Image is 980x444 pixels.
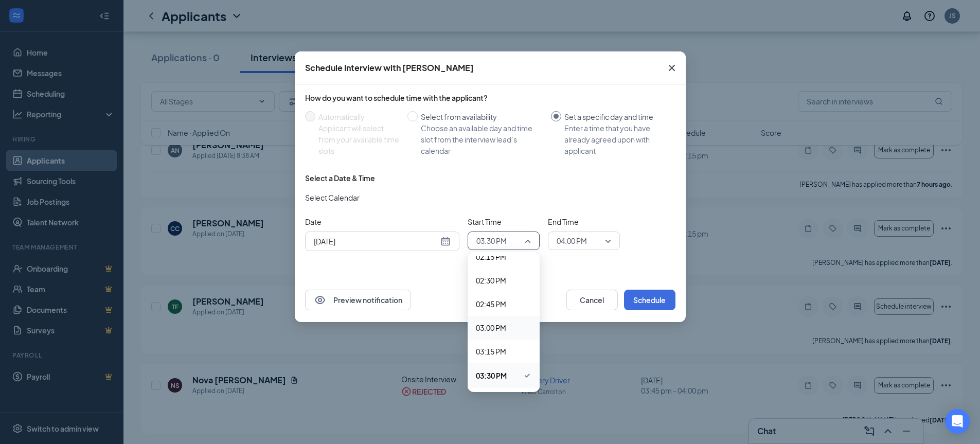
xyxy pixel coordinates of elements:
[523,369,531,382] svg: Checkmark
[666,62,678,74] svg: Cross
[305,93,675,103] div: How do you want to schedule time with the applicant?
[564,122,667,156] div: Enter a time that you have already agreed upon with applicant
[318,122,399,156] div: Applicant will select from your available time slots
[305,290,411,310] button: EyePreview notification
[314,236,438,247] input: Aug 27, 2025
[624,290,675,310] button: Schedule
[305,173,375,183] div: Select a Date & Time
[476,346,506,357] span: 03:15 PM
[421,122,543,156] div: Choose an available day and time slot from the interview lead’s calendar
[476,275,506,286] span: 02:30 PM
[548,216,620,227] span: End Time
[566,290,618,310] button: Cancel
[305,62,474,74] div: Schedule Interview with [PERSON_NAME]
[557,233,587,248] span: 04:00 PM
[318,111,399,122] div: Automatically
[476,322,506,333] span: 03:00 PM
[945,409,970,434] div: Open Intercom Messenger
[314,294,326,306] svg: Eye
[468,216,540,227] span: Start Time
[421,111,543,122] div: Select from availability
[476,251,506,262] span: 02:15 PM
[305,192,360,203] span: Select Calendar
[564,111,667,122] div: Set a specific day and time
[476,298,506,310] span: 02:45 PM
[658,51,686,84] button: Close
[476,233,507,248] span: 03:30 PM
[305,216,459,227] span: Date
[476,370,507,381] span: 03:30 PM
